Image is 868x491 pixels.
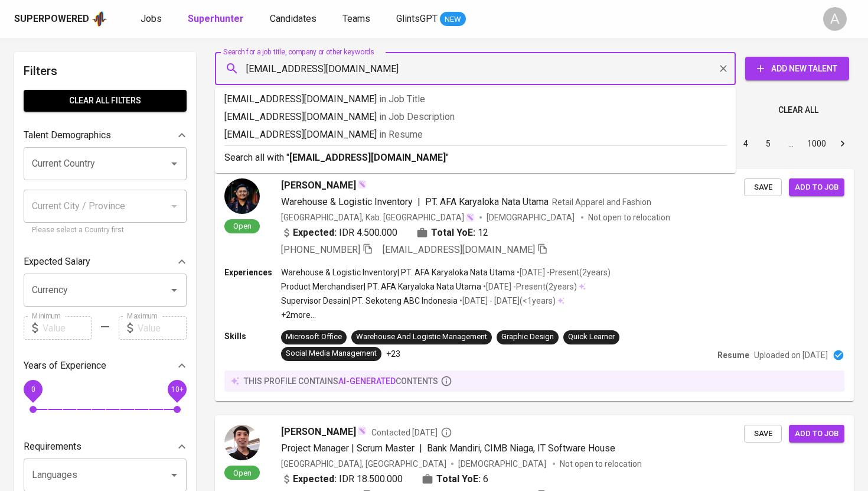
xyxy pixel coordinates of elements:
[823,7,847,31] div: A
[356,331,487,343] div: Warehouse And Logistic Management
[396,12,466,27] a: GlintsGPT NEW
[224,266,281,278] p: Experiences
[342,13,370,24] span: Teams
[458,295,556,307] p: • [DATE] - [DATE] ( <1 years )
[24,123,187,147] div: Talent Demographics
[717,349,749,361] p: Resume
[440,427,452,438] svg: By Batam recruiter
[478,226,488,240] span: 12
[436,472,481,486] b: Total YoE:
[166,467,182,483] button: Open
[270,12,319,27] a: Candidates
[281,266,515,278] p: Warehouse & Logistic Inventory | PT. AFA Karyaloka Nata Utama
[425,196,549,207] span: PT. AFA Karyaloka Nata Utama
[379,111,455,122] span: in Job Description
[281,244,360,255] span: [PHONE_NUMBER]
[32,225,178,236] p: Please select a Country first
[281,178,356,193] span: [PERSON_NAME]
[24,250,187,274] div: Expected Salary
[281,212,475,223] div: [GEOGRAPHIC_DATA], Kab. [GEOGRAPHIC_DATA]
[171,385,183,394] span: 10+
[755,61,840,76] span: Add New Talent
[188,13,244,24] b: Superhunter
[458,458,548,470] span: [DEMOGRAPHIC_DATA]
[789,178,844,197] button: Add to job
[24,255,90,269] p: Expected Salary
[750,181,776,194] span: Save
[744,178,782,197] button: Save
[440,14,466,25] span: NEW
[465,213,475,222] img: magic_wand.svg
[501,331,554,343] div: Graphic Design
[515,266,611,278] p: • [DATE] - Present ( 2 years )
[293,226,337,240] b: Expected:
[281,281,481,292] p: Product Merchandiser | PT. AFA Karyaloka Nata Utama
[224,92,726,106] p: [EMAIL_ADDRESS][DOMAIN_NAME]
[33,93,177,108] span: Clear All filters
[431,226,475,240] b: Total YoE:
[744,425,782,443] button: Save
[24,61,187,80] h6: Filters
[166,282,182,298] button: Open
[14,10,107,28] a: Superpoweredapp logo
[427,443,615,454] span: Bank Mandiri, CIMB Niaga, IT Software House
[281,226,397,240] div: IDR 4.500.000
[588,212,670,223] p: Not open to relocation
[795,181,838,194] span: Add to job
[24,435,187,459] div: Requirements
[281,309,611,321] p: +2 more ...
[379,129,423,140] span: in Resume
[281,472,403,486] div: IDR 18.500.000
[754,349,828,361] p: Uploaded on [DATE]
[289,152,446,163] b: [EMAIL_ADDRESS][DOMAIN_NAME]
[281,458,446,470] div: [GEOGRAPHIC_DATA], [GEOGRAPHIC_DATA]
[43,316,92,340] input: Value
[419,441,422,456] span: |
[224,151,726,165] p: Search all with " "
[293,472,337,486] b: Expected:
[141,12,164,27] a: Jobs
[24,354,187,378] div: Years of Experience
[745,57,849,80] button: Add New Talent
[342,12,373,27] a: Teams
[229,468,256,478] span: Open
[833,134,852,153] button: Go to next page
[224,110,726,124] p: [EMAIL_ADDRESS][DOMAIN_NAME]
[14,12,89,26] div: Superpowered
[781,138,800,149] div: …
[357,426,367,435] img: magic_wand.svg
[224,178,260,214] img: 89a2e78eaf5a5eab236a06a08f52c37c.jpg
[244,375,438,387] p: this profile contains contents
[552,197,651,207] span: Retail Apparel and Fashion
[138,316,187,340] input: Value
[804,134,830,153] button: Go to page 1000
[188,12,246,27] a: Superhunter
[281,443,415,454] span: Project Manager | Scrum Master
[417,195,420,209] span: |
[750,427,776,441] span: Save
[715,60,732,77] button: Clear
[483,472,488,486] span: 6
[386,348,400,360] p: +23
[24,440,81,454] p: Requirements
[224,330,281,342] p: Skills
[736,134,755,153] button: Go to page 4
[281,196,413,207] span: Warehouse & Logistic Inventory
[383,244,535,255] span: [EMAIL_ADDRESS][DOMAIN_NAME]
[371,427,452,438] span: Contacted [DATE]
[338,376,396,386] span: AI-generated
[270,13,316,24] span: Candidates
[379,93,425,105] span: in Job Title
[481,281,577,292] p: • [DATE] - Present ( 2 years )
[24,90,187,112] button: Clear All filters
[357,180,367,189] img: magic_wand.svg
[286,331,342,343] div: Microsoft Office
[774,99,823,121] button: Clear All
[166,155,182,172] button: Open
[645,134,854,153] nav: pagination navigation
[215,169,854,401] a: Open[PERSON_NAME]Warehouse & Logistic Inventory|PT. AFA Karyaloka Nata UtamaRetail Apparel and Fa...
[92,10,107,28] img: app logo
[396,13,438,24] span: GlintsGPT
[789,425,844,443] button: Add to job
[24,359,106,373] p: Years of Experience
